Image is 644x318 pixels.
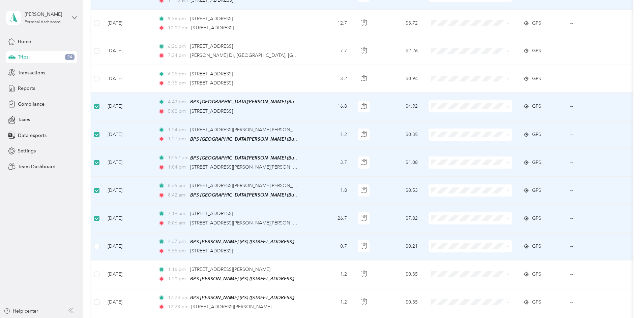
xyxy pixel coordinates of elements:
[168,303,188,311] span: 12:28 pm
[168,238,187,245] span: 4:37 pm
[168,79,187,87] span: 5:35 pm
[376,233,423,260] td: $0.21
[18,54,28,61] span: Trips
[102,121,153,149] td: [DATE]
[18,85,35,92] span: Reports
[190,99,442,105] span: BPS [GEOGRAPHIC_DATA][PERSON_NAME] (Buckeye Power Sales, [STREET_ADDRESS][PERSON_NAME][US_STATE])
[168,108,187,115] span: 5:02 pm
[190,220,308,226] span: [STREET_ADDRESS][PERSON_NAME][PERSON_NAME]
[376,37,423,65] td: $2.26
[102,10,153,37] td: [DATE]
[168,275,187,283] span: 1:20 pm
[168,154,187,162] span: 12:52 pm
[308,288,352,316] td: 1.2
[25,20,61,24] div: Personal dashboard
[532,298,541,306] span: GPS
[102,65,153,93] td: [DATE]
[376,260,423,288] td: $0.35
[565,260,626,288] td: --
[168,70,187,78] span: 6:25 pm
[190,136,442,142] span: BPS [GEOGRAPHIC_DATA][PERSON_NAME] (Buckeye Power Sales, [STREET_ADDRESS][PERSON_NAME][US_STATE])
[376,121,423,149] td: $0.35
[190,71,233,77] span: [STREET_ADDRESS]
[168,135,187,143] span: 1:27 pm
[190,267,270,272] span: [STREET_ADDRESS][PERSON_NAME]
[18,38,31,45] span: Home
[168,126,187,134] span: 1:24 pm
[25,11,67,18] div: [PERSON_NAME]
[65,54,75,60] span: 94
[532,103,541,110] span: GPS
[532,271,541,278] span: GPS
[168,219,187,227] span: 8:06 am
[102,260,153,288] td: [DATE]
[565,177,626,205] td: --
[168,182,187,189] span: 8:35 am
[102,288,153,316] td: [DATE]
[308,205,352,232] td: 26.7
[532,215,541,222] span: GPS
[565,205,626,232] td: --
[376,65,423,93] td: $0.94
[565,149,626,177] td: --
[308,177,352,205] td: 1.8
[376,205,423,232] td: $7.82
[308,10,352,37] td: 12.7
[190,155,442,161] span: BPS [GEOGRAPHIC_DATA][PERSON_NAME] (Buckeye Power Sales, [STREET_ADDRESS][PERSON_NAME][US_STATE])
[18,101,45,108] span: Compliance
[308,149,352,177] td: 3.7
[168,24,188,32] span: 10:02 pm
[102,177,153,205] td: [DATE]
[532,187,541,194] span: GPS
[4,308,38,315] div: Help center
[102,233,153,260] td: [DATE]
[565,121,626,149] td: --
[168,164,187,171] span: 1:04 pm
[565,65,626,93] td: --
[532,243,541,250] span: GPS
[376,177,423,205] td: $0.53
[190,164,308,170] span: [STREET_ADDRESS][PERSON_NAME][PERSON_NAME]
[532,47,541,55] span: GPS
[308,93,352,120] td: 16.8
[376,149,423,177] td: $1.08
[565,288,626,316] td: --
[532,131,541,138] span: GPS
[191,25,234,31] span: [STREET_ADDRESS]
[190,80,233,86] span: [STREET_ADDRESS]
[18,163,56,170] span: Team Dashboard
[18,132,47,139] span: Data exports
[190,43,233,49] span: [STREET_ADDRESS]
[168,98,187,106] span: 4:43 pm
[308,65,352,93] td: 3.2
[102,93,153,120] td: [DATE]
[190,295,356,301] span: BPS [PERSON_NAME] (PS) ([STREET_ADDRESS][PERSON_NAME][US_STATE])
[532,159,541,166] span: GPS
[190,211,233,216] span: [STREET_ADDRESS]
[168,52,187,59] span: 7:24 pm
[102,205,153,232] td: [DATE]
[168,15,187,23] span: 9:36 pm
[376,10,423,37] td: $3.72
[565,93,626,120] td: --
[190,192,442,198] span: BPS [GEOGRAPHIC_DATA][PERSON_NAME] (Buckeye Power Sales, [STREET_ADDRESS][PERSON_NAME][US_STATE])
[565,233,626,260] td: --
[565,10,626,37] td: --
[190,239,356,245] span: BPS [PERSON_NAME] (PS) ([STREET_ADDRESS][PERSON_NAME][US_STATE])
[168,294,187,302] span: 12:23 pm
[190,276,356,282] span: BPS [PERSON_NAME] (PS) ([STREET_ADDRESS][PERSON_NAME][US_STATE])
[565,37,626,65] td: --
[168,210,187,217] span: 7:19 am
[102,37,153,65] td: [DATE]
[190,248,233,254] span: [STREET_ADDRESS]
[18,147,36,154] span: Settings
[190,52,336,58] span: [PERSON_NAME] Dr, [GEOGRAPHIC_DATA], [GEOGRAPHIC_DATA]
[606,280,644,318] iframe: Everlance-gr Chat Button Frame
[308,121,352,149] td: 1.2
[308,260,352,288] td: 1.2
[190,16,233,22] span: [STREET_ADDRESS]
[191,304,271,310] span: [STREET_ADDRESS][PERSON_NAME]
[18,116,30,123] span: Taxes
[168,247,187,255] span: 5:55 pm
[18,69,45,76] span: Transactions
